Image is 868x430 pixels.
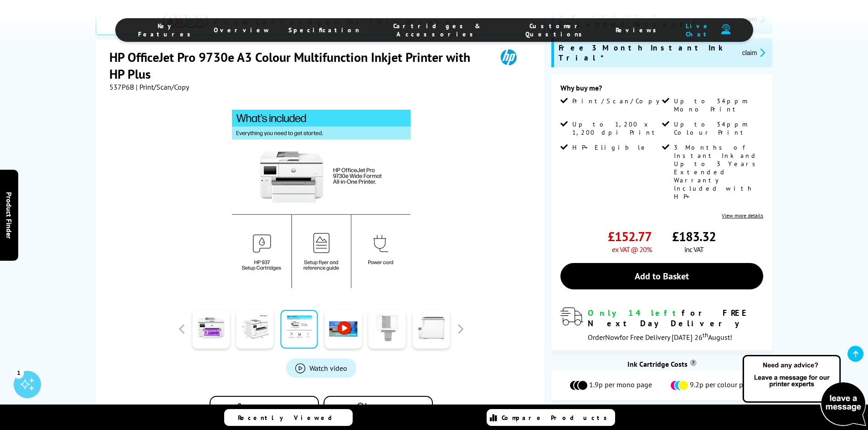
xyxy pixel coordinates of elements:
a: Add to Basket [560,263,763,289]
img: user-headset-duotone.svg [721,24,730,35]
span: Reviews [616,26,661,34]
div: Ink Cartridge Costs [551,359,772,369]
span: Up to 34ppm Colour Print [674,120,761,137]
span: Compare Products [502,414,612,422]
span: 9.2p per colour page [690,380,755,391]
span: Key Features [138,22,195,38]
button: Add to Compare [210,396,319,422]
span: Cartridges & Accessories [378,22,497,38]
span: Free 3 Month Instant Ink Trial* [559,43,735,63]
a: Compare Products [487,409,615,426]
h1: HP OfficeJet Pro 9730e A3 Colour Multifunction Inkjet Printer with HP Plus [109,49,488,82]
div: 1 [14,368,24,378]
img: HP [488,49,529,66]
span: 1.9p per mono page [589,380,652,391]
span: inc VAT [684,245,704,254]
div: for FREE Next Day Delivery [588,308,763,329]
sup: th [703,331,708,339]
a: Recently Viewed [224,409,353,426]
button: In the Box [324,396,433,422]
span: Recently Viewed [238,414,341,422]
span: Watch video [309,364,347,373]
button: promo-description [740,47,768,58]
span: Customer Questions [515,22,597,38]
span: Up to 34ppm Mono Print [674,97,761,113]
span: Only 14 left [588,308,682,318]
span: Order for Free Delivery [DATE] 26 August! [588,333,732,342]
span: Specification [288,26,360,34]
div: modal_delivery [560,308,763,341]
span: £152.77 [608,228,652,245]
span: 537P6B [109,82,134,91]
span: £183.32 [672,228,716,245]
span: Now [605,333,620,342]
span: Overview [214,26,270,34]
span: Product Finder [5,192,14,238]
a: View more details [722,212,763,219]
span: Live Chat [679,22,716,38]
span: 3 Months of Instant Ink and Up to 3 Years Extended Warranty Included with HP+ [674,143,761,201]
span: Up to 1,200 x 1,200 dpi Print [572,120,660,137]
img: Open Live Chat window [740,354,868,428]
div: Why buy me? [560,83,763,97]
sup: Cost per page [690,359,697,366]
a: Product_All_Videos [286,359,356,378]
span: Print/Scan/Copy [572,97,666,105]
span: ex VAT @ 20% [612,245,652,254]
span: | Print/Scan/Copy [136,82,189,91]
img: HP OfficeJet Pro 9730e Thumbnail [232,110,411,288]
span: HP+ Eligible [572,143,648,152]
